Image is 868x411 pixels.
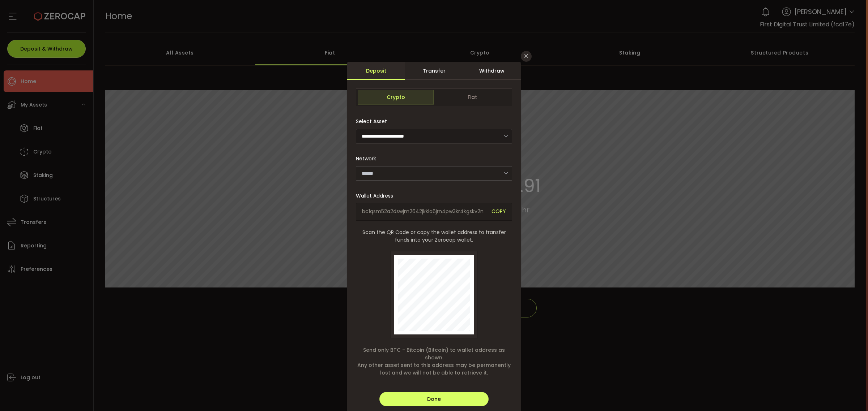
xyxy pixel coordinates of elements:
div: Transfer [405,62,463,80]
iframe: Chat Widget [832,376,868,411]
label: Select Asset [356,118,391,125]
span: Send only BTC - Bitcoin (Bitcoin) to wallet address as shown. [356,346,512,362]
span: Crypto [358,90,434,104]
span: bc1qsm52a2dswjm2642jkkla6jrn4pw3kr4kgskv2n [362,208,486,216]
button: Close [521,51,532,62]
span: Any other asset sent to this address may be permanently lost and we will not be able to retrieve it. [356,362,512,377]
label: Network [356,155,380,162]
span: Fiat [434,90,510,104]
div: Withdraw [463,62,521,80]
div: Deposit [347,62,405,80]
span: COPY [492,208,506,216]
span: Done [427,395,441,403]
label: Wallet Address [356,192,397,199]
button: Done [379,392,489,406]
span: Scan the QR Code or copy the wallet address to transfer funds into your Zerocap wallet. [356,229,512,244]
